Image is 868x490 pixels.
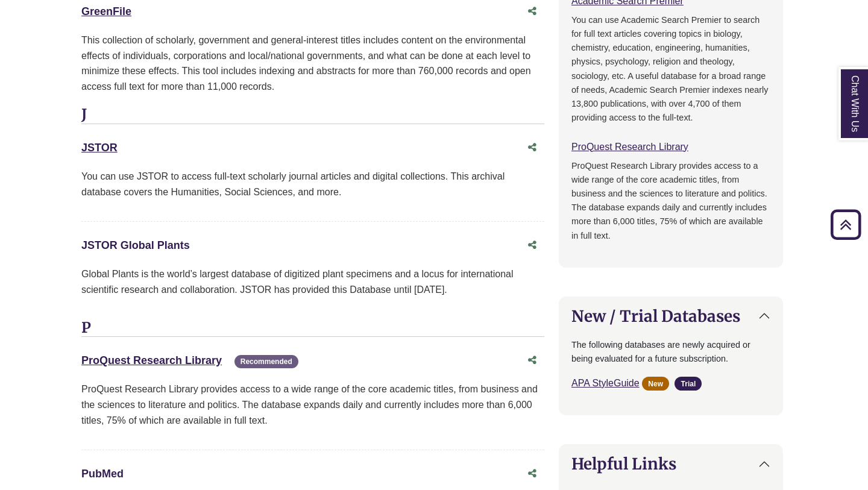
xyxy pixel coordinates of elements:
[571,142,688,152] a: ProQuest Research Library
[81,5,131,17] a: GreenFile
[81,382,544,428] p: ProQuest Research Library provides access to a wide range of the core academic titles, from busin...
[571,159,770,242] p: ProQuest Research Library provides access to a wide range of the core academic titles, from busin...
[571,338,770,366] p: The following databases are newly acquired or being evaluated for a future subscription.
[234,355,298,369] span: Recommended
[559,445,782,483] button: Helpful Links
[520,349,544,372] button: Share this database
[81,468,124,480] a: PubMed
[571,378,640,388] a: APA StyleGuide
[81,33,544,94] div: This collection of scholarly, government and general-interest titles includes content on the envi...
[675,377,702,391] span: Trial
[81,319,544,338] h3: P
[81,142,118,154] a: JSTOR
[571,13,770,124] p: You can use Academic Search Premier to search for full text articles covering topics in biology, ...
[559,297,782,335] button: New / Trial Databases
[81,266,544,297] p: Global Plants is the world’s largest database of digitized plant specimens and a locus for intern...
[81,169,544,199] p: You can use JSTOR to access full-text scholarly journal articles and digital collections. This ar...
[81,239,190,251] a: JSTOR Global Plants
[81,354,222,366] a: ProQuest Research Library
[642,377,669,391] span: New
[520,234,544,257] button: Share this database
[81,106,544,124] h3: J
[520,462,544,485] button: Share this database
[826,216,865,233] a: Back to Top
[520,136,544,159] button: Share this database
